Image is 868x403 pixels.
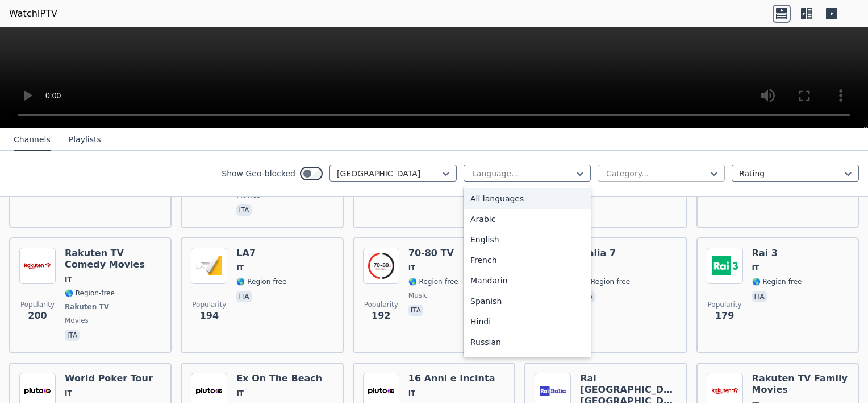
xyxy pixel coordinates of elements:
span: movies [65,316,89,325]
label: Show Geo-blocked [222,168,295,179]
span: Popularity [708,300,742,309]
button: Playlists [69,129,101,151]
span: IT [65,275,72,284]
div: Spanish [464,291,591,311]
h6: 70-80 TV [408,248,458,259]
div: Portuguese [464,352,591,373]
p: ita [236,291,251,302]
span: IT [752,264,759,273]
img: 70-80 TV [363,248,399,284]
span: Popularity [192,300,226,309]
button: Channels [14,129,51,151]
h6: Rakuten TV Family Movies [752,373,849,396]
span: 🌎 Region-free [236,277,286,286]
h6: LA7 [236,248,286,259]
div: Mandarin [464,270,591,291]
img: LA7 [191,248,227,284]
div: English [464,229,591,250]
span: 🌎 Region-free [408,277,458,286]
div: Arabic [464,209,591,229]
span: music [408,291,428,300]
h6: Rakuten TV Comedy Movies [65,248,161,270]
span: 179 [715,309,734,323]
span: IT [65,389,72,398]
div: Russian [464,332,591,352]
span: Popularity [364,300,398,309]
h6: World Poker Tour [65,373,153,384]
h6: Italia 7 [580,248,630,259]
div: French [464,250,591,270]
img: Rakuten TV Comedy Movies [19,248,56,284]
p: ita [65,330,80,341]
span: Popularity [20,300,55,309]
div: All languages [464,188,591,209]
div: Hindi [464,311,591,332]
span: IT [408,264,416,273]
a: WatchIPTV [9,7,57,20]
span: 🌎 Region-free [580,277,630,286]
span: 194 [200,309,219,323]
p: ita [408,305,423,316]
p: ita [236,204,251,216]
span: 🌎 Region-free [752,277,802,286]
span: Rakuten TV [65,302,109,311]
span: 192 [372,309,390,323]
span: 🌎 Region-free [65,289,115,298]
span: IT [408,389,416,398]
h6: Ex On The Beach [236,373,322,384]
span: 200 [28,309,47,323]
span: IT [236,389,244,398]
h6: 16 Anni e Incinta [408,373,495,384]
img: Rai 3 [707,248,743,284]
span: IT [236,264,244,273]
p: ita [752,291,767,302]
h6: Rai 3 [752,248,802,259]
